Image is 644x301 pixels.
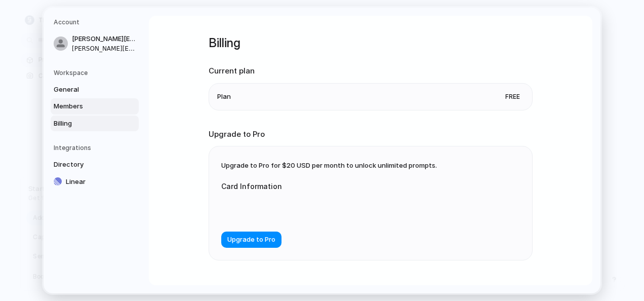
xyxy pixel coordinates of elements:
[51,81,139,97] a: General
[54,101,118,111] span: Members
[51,115,139,131] a: Billing
[54,160,118,170] span: Directory
[229,204,416,213] iframe: Secure card payment input frame
[51,173,139,190] a: Linear
[54,84,118,94] span: General
[51,98,139,115] a: Members
[66,176,131,186] span: Linear
[209,34,533,52] h1: Billing
[54,143,139,153] h5: Integrations
[501,91,524,101] span: Free
[221,161,437,169] span: Upgrade to Pro for $20 USD per month to unlock unlimited prompts.
[217,92,231,102] span: Plan
[221,232,281,248] button: Upgrade to Pro
[54,18,139,27] h5: Account
[221,181,424,192] label: Card Information
[54,68,139,77] h5: Workspace
[51,31,139,56] a: [PERSON_NAME][EMAIL_ADDRESS][DOMAIN_NAME][PERSON_NAME][EMAIL_ADDRESS][DOMAIN_NAME]
[72,44,137,53] span: [PERSON_NAME][EMAIL_ADDRESS][DOMAIN_NAME]
[209,128,533,140] h2: Upgrade to Pro
[209,65,533,77] h2: Current plan
[51,157,139,173] a: Directory
[72,34,137,44] span: [PERSON_NAME][EMAIL_ADDRESS][DOMAIN_NAME]
[54,118,118,128] span: Billing
[227,235,275,245] span: Upgrade to Pro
